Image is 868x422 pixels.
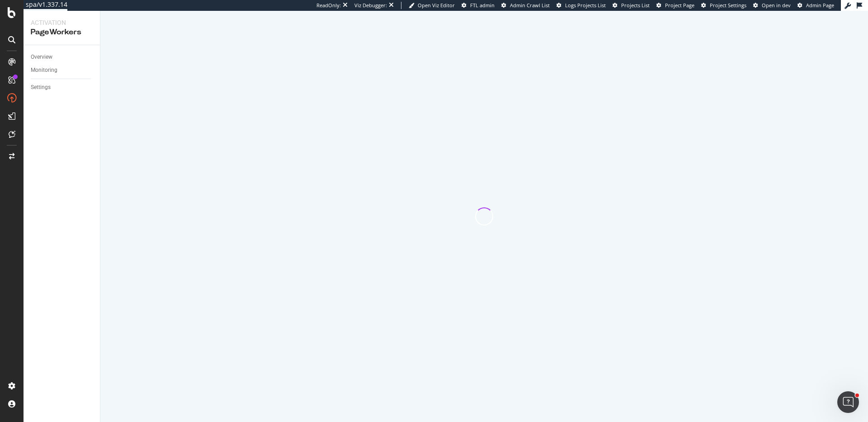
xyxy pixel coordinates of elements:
span: Admin Page [806,2,834,9]
div: PageWorkers [31,27,93,38]
a: Open in dev [753,2,791,9]
iframe: Intercom live chat [837,391,859,413]
div: Viz Debugger: [354,2,387,9]
a: Settings [31,83,94,92]
span: FTL admin [470,2,495,9]
span: Logs Projects List [565,2,606,9]
a: Open Viz Editor [409,2,455,9]
span: Project Settings [710,2,746,9]
a: Admin Page [797,2,834,9]
a: Overview [31,52,94,62]
a: Projects List [613,2,650,9]
a: Admin Crawl List [501,2,550,9]
span: Open Viz Editor [418,2,455,9]
a: Project Page [656,2,694,9]
a: Project Settings [701,2,746,9]
span: Project Page [665,2,694,9]
div: Monitoring [31,66,57,75]
a: Logs Projects List [557,2,606,9]
span: Admin Crawl List [510,2,550,9]
a: Monitoring [31,66,94,75]
div: Overview [31,52,52,62]
div: ReadOnly: [316,2,341,9]
a: FTL admin [462,2,495,9]
div: Activation [31,18,93,27]
span: Projects List [621,2,650,9]
span: Open in dev [762,2,791,9]
div: Settings [31,83,51,92]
